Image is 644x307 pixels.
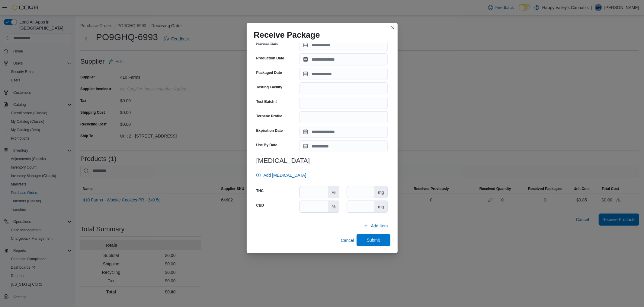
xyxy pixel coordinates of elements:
input: Press the down key to open a popover containing a calendar. [300,53,388,65]
label: THC [256,188,264,193]
button: Submit [357,234,390,246]
h3: [MEDICAL_DATA] [256,157,388,164]
span: Cancel [341,237,354,243]
input: Press the down key to open a popover containing a calendar. [300,126,388,138]
span: Add [MEDICAL_DATA] [264,172,306,178]
input: Press the down key to open a popover containing a calendar. [300,68,388,80]
button: Cancel [338,234,357,246]
span: Add Item [371,223,388,229]
button: Closes this modal window [389,24,396,31]
label: Test Batch # [256,99,277,104]
label: CBD [256,203,264,208]
div: mg [374,201,387,212]
h1: Receive Package [254,30,320,40]
label: Terpene Profile [256,114,282,119]
span: Submit [367,237,380,243]
input: Press the down key to open a popover containing a calendar. [300,140,388,152]
div: % [328,201,339,212]
label: Harvest Date [256,41,278,46]
div: % [328,186,339,198]
label: Use By Date [256,143,277,147]
button: Add [MEDICAL_DATA] [254,169,309,181]
div: mg [374,186,387,198]
input: Press the down key to open a popover containing a calendar. [300,39,388,51]
label: Expiration Date [256,128,283,133]
button: Add Item [361,220,390,232]
label: Production Date [256,56,284,61]
label: Packaged Date [256,70,282,75]
label: Testing Facility [256,85,282,90]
